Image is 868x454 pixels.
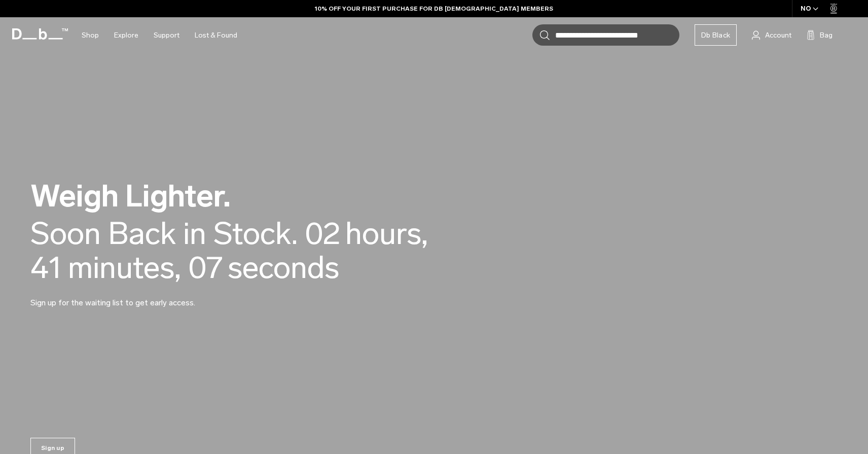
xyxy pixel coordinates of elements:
[315,4,553,13] a: 10% OFF YOUR FIRST PURCHASE FOR DB [DEMOGRAPHIC_DATA] MEMBERS
[74,17,245,53] nav: Main Navigation
[195,17,237,53] a: Lost & Found
[189,251,223,285] span: 07
[820,30,833,41] span: Bag
[68,251,181,285] span: minutes
[807,29,833,41] button: Bag
[114,17,138,53] a: Explore
[345,217,428,251] span: hours,
[305,217,340,251] span: 02
[30,181,487,212] h2: Weigh Lighter.
[30,285,274,309] p: Sign up for the waiting list to get early access.
[228,251,339,285] span: seconds
[695,24,737,46] a: Db Black
[82,17,99,53] a: Shop
[765,30,791,41] span: Account
[752,29,791,41] a: Account
[154,17,179,53] a: Support
[30,251,63,285] span: 41
[174,249,181,286] span: ,
[30,217,298,251] div: Soon Back in Stock.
